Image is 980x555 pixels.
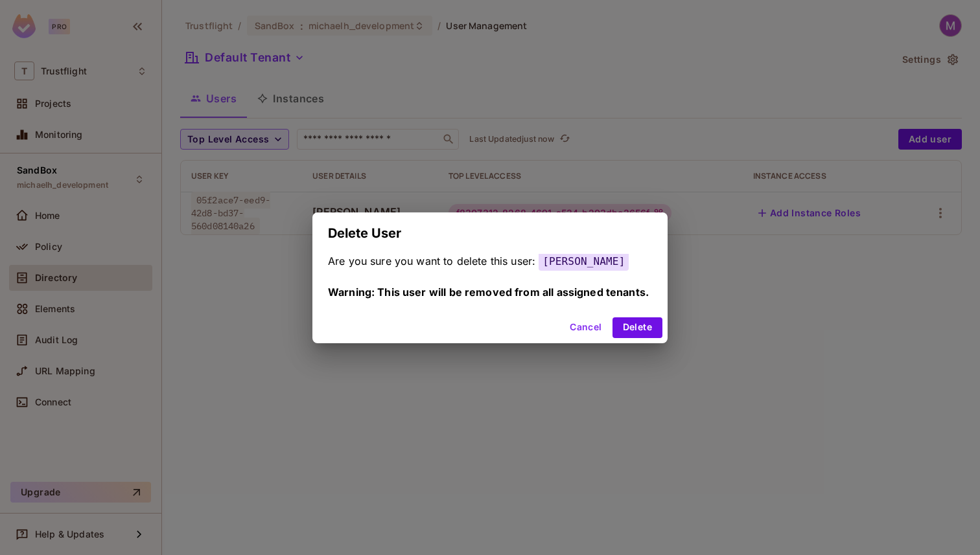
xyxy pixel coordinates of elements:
[612,317,662,338] button: Delete
[539,252,629,271] span: [PERSON_NAME]
[328,286,649,299] span: Warning: This user will be removed from all assigned tenants.
[565,317,607,338] button: Cancel
[312,212,668,254] h2: Delete User
[328,255,535,267] span: Are you sure you want to delete this user:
